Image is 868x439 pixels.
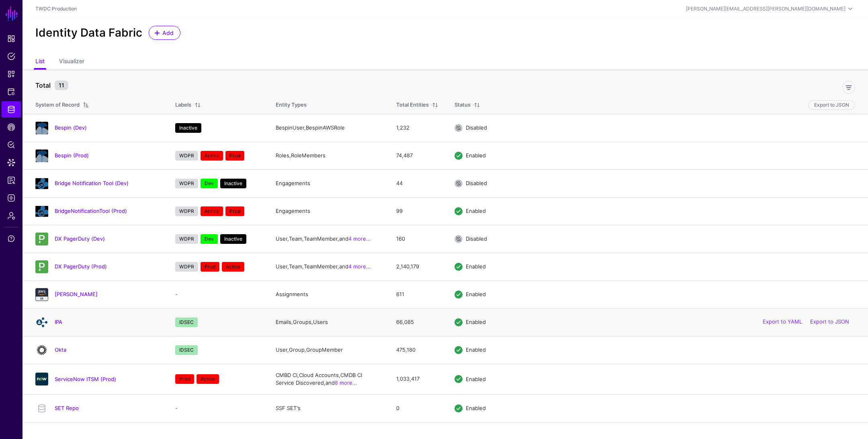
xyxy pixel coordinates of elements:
button: Export to JSON [808,100,855,110]
span: Inactive [220,179,246,188]
td: - [167,280,268,308]
a: Reports [2,172,21,188]
a: ServiceNow ITSM (Prod) [55,376,116,382]
a: DX PagerDuty (Prod) [55,263,107,270]
span: IDSEC [175,345,198,355]
span: Policy Lens [7,141,15,149]
span: Enabled [466,346,486,353]
small: 11 [55,80,68,90]
a: Export to JSON [810,319,849,325]
a: TWDC Production [35,6,77,12]
span: Policies [7,52,15,60]
img: svg+xml;base64,PHN2ZyB3aWR0aD0iNjQiIGhlaWdodD0iNjQiIHZpZXdCb3g9IjAgMCA2NCA2NCIgZmlsbD0ibm9uZSIgeG... [35,288,48,301]
h2: Identity Data Fabric [35,26,142,40]
td: Engagements [268,197,388,225]
td: User, Team, TeamMember, and [268,253,388,280]
a: Bespin (Dev) [55,124,87,131]
span: WDPR [175,234,198,244]
a: Bespin (Prod) [55,152,89,159]
span: Dev [201,179,218,188]
a: List [35,54,45,70]
a: 8 more... [335,379,357,386]
img: svg+xml;base64,PHN2ZyB2ZXJzaW9uPSIxLjEiIGlkPSJMYXllcl8xIiB4bWxucz0iaHR0cDovL3d3dy53My5vcmcvMjAwMC... [35,205,48,218]
img: svg+xml;base64,PHN2ZyB3aWR0aD0iNjQiIGhlaWdodD0iNjQiIHZpZXdCb3g9IjAgMCA2NCA2NCIgZmlsbD0ibm9uZSIgeG... [35,344,48,357]
td: 44 [388,169,446,197]
td: CMBD CI, Cloud Accounts, CMDB CI Service Discovered, and [268,364,388,394]
span: WDPR [175,206,198,216]
td: 1,033,417 [388,364,446,394]
td: Roles, RoleMembers [268,142,388,169]
a: Policies [2,48,21,64]
div: System of Record [35,101,80,109]
img: svg+xml;base64,PHN2ZyB3aWR0aD0iNjQiIGhlaWdodD0iNjQiIHZpZXdCb3g9IjAgMCA2NCA2NCIgZmlsbD0ibm9uZSIgeG... [35,260,48,273]
a: Admin [2,208,21,224]
span: Dev [201,234,218,244]
td: 160 [388,225,446,253]
span: Enabled [466,263,486,270]
span: Support [7,235,15,243]
td: 99 [388,197,446,225]
div: [PERSON_NAME][EMAIL_ADDRESS][PERSON_NAME][DOMAIN_NAME] [686,5,845,12]
span: Add [162,29,175,37]
span: WDPR [175,151,198,161]
span: Disabled [466,124,487,131]
span: Protected Systems [7,88,15,96]
span: Data Lens [7,159,15,167]
span: Logs [7,194,15,202]
span: Dashboard [7,35,15,43]
span: Reports [7,176,15,184]
span: Active [197,374,219,384]
strong: Total [35,81,51,89]
div: Total Entities [396,101,429,109]
span: Identity Data Fabric [7,105,15,113]
span: IDSEC [175,317,198,327]
a: CAEP Hub [2,119,21,135]
img: svg+xml;base64,PD94bWwgdmVyc2lvbj0iMS4wIiBlbmNvZGluZz0iVVRGLTgiIHN0YW5kYWxvbmU9Im5vIj8+CjwhLS0gQ3... [35,316,48,329]
span: Inactive [175,123,201,133]
img: svg+xml;base64,PHN2ZyB2ZXJzaW9uPSIxLjEiIGlkPSJMYXllcl8xIiB4bWxucz0iaHR0cDovL3d3dy53My5vcmcvMjAwMC... [35,122,48,134]
span: Prod [225,206,244,216]
a: Identity Data Fabric [2,101,21,117]
td: Engagements [268,169,388,197]
span: Snippets [7,70,15,78]
td: 611 [388,280,446,308]
span: Inactive [220,234,246,244]
img: svg+xml;base64,PHN2ZyB3aWR0aD0iNjQiIGhlaWdodD0iNjQiIHZpZXdCb3g9IjAgMCA2NCA2NCIgZmlsbD0ibm9uZSIgeG... [35,373,48,385]
a: Okta [55,346,66,353]
img: svg+xml;base64,PHN2ZyB3aWR0aD0iNjQiIGhlaWdodD0iNjQiIHZpZXdCb3g9IjAgMCA2NCA2NCIgZmlsbD0ibm9uZSIgeG... [35,233,48,245]
td: 66,085 [388,308,446,336]
a: SET Repo [55,405,79,411]
a: Logs [2,190,21,206]
span: Entity Types [276,101,307,108]
td: SSF SET's [268,394,388,422]
span: CAEP Hub [7,123,15,131]
span: Enabled [466,319,486,325]
span: Disabled [466,180,487,186]
a: Visualizer [59,54,84,70]
a: DX PagerDuty (Dev) [55,235,105,242]
a: [PERSON_NAME] [55,291,98,297]
span: Enabled [466,152,486,159]
td: 1,232 [388,114,446,142]
span: Admin [7,212,15,220]
a: Dashboard [2,31,21,47]
span: Prod [201,262,219,272]
div: Labels [175,101,191,109]
td: Assignments [268,280,388,308]
td: 74,487 [388,142,446,169]
a: 4 more... [348,263,371,270]
a: Bridge Notification Tool (Dev) [55,180,129,186]
span: Enabled [466,208,486,214]
span: Enabled [466,375,486,382]
span: Prod [175,374,194,384]
span: Disabled [466,235,487,242]
a: Export to YAML [763,319,802,325]
img: svg+xml;base64,PHN2ZyB2ZXJzaW9uPSIxLjEiIGlkPSJMYXllcl8xIiB4bWxucz0iaHR0cDovL3d3dy53My5vcmcvMjAwMC... [35,149,48,162]
span: WDPR [175,179,198,188]
span: Active [222,262,244,272]
td: Emails, Groups, Users [268,308,388,336]
td: 0 [388,394,446,422]
a: Snippets [2,66,21,82]
img: svg+xml;base64,PHN2ZyB2ZXJzaW9uPSIxLjEiIGlkPSJMYXllcl8xIiB4bWxucz0iaHR0cDovL3d3dy53My5vcmcvMjAwMC... [35,177,48,190]
a: Add [149,26,180,40]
